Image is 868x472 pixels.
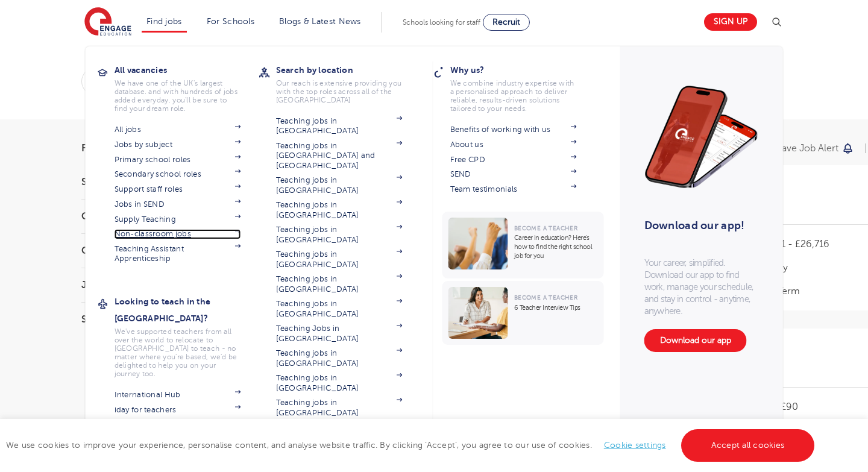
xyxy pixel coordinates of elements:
[704,13,757,31] a: Sign up
[644,257,759,317] p: Your career, simplified. Download our app to find work, manage your schedule, and stay in control...
[644,212,753,239] h3: Download our app!
[115,244,241,264] a: Teaching Assistant Apprenticeship
[276,225,403,245] a: Teaching jobs in [GEOGRAPHIC_DATA]
[115,79,241,113] p: We have one of the UK's largest database. and with hundreds of jobs added everyday. you'll be sur...
[115,61,259,113] a: All vacanciesWe have one of the UK's largest database. and with hundreds of jobs added everyday. ...
[276,175,403,195] a: Teaching jobs in [GEOGRAPHIC_DATA]
[115,200,241,209] a: Jobs in SEND
[115,293,259,327] h3: Looking to teach in the [GEOGRAPHIC_DATA]?
[115,293,259,378] a: Looking to teach in the [GEOGRAPHIC_DATA]?We've supported teachers from all over the world to rel...
[276,324,403,344] a: Teaching Jobs in [GEOGRAPHIC_DATA]
[450,140,577,149] a: About us
[644,329,747,352] a: Download our app
[681,429,815,462] a: Accept all cookies
[514,233,598,260] p: Career in education? Here’s how to find the right school job for you
[483,14,530,31] a: Recruit
[115,155,241,165] a: Primary school roles
[492,17,520,27] span: Recruit
[450,169,577,179] a: SEND
[276,373,403,393] a: Teaching jobs in [GEOGRAPHIC_DATA]
[450,184,577,194] a: Team testimonials
[514,303,598,312] p: 6 Teacher Interview Tips
[276,79,403,104] p: Our reach is extensive providing you with the top roles across all of the [GEOGRAPHIC_DATA]
[442,212,607,278] a: Become a TeacherCareer in education? Here’s how to find the right school job for you
[276,299,403,319] a: Teaching jobs in [GEOGRAPHIC_DATA]
[776,143,854,153] button: Save job alert
[604,441,666,450] a: Cookie settings
[450,61,595,113] a: Why us?We combine industry expertise with a personalised approach to deliver reliable, results-dr...
[279,17,361,26] a: Blogs & Latest News
[403,18,480,27] span: Schools looking for staff
[115,61,259,78] h3: All vacancies
[276,61,421,104] a: Search by locationOur reach is extensive providing you with the top roles across all of the [GEOG...
[115,184,241,194] a: Support staff roles
[276,250,403,269] a: Teaching jobs in [GEOGRAPHIC_DATA]
[450,125,577,134] a: Benefits of working with us
[276,116,403,136] a: Teaching jobs in [GEOGRAPHIC_DATA]
[276,348,403,368] a: Teaching jobs in [GEOGRAPHIC_DATA]
[81,315,214,324] h3: Sector
[115,405,241,415] a: iday for teachers
[81,177,214,187] h3: Start Date
[450,155,577,165] a: Free CPD
[276,200,403,220] a: Teaching jobs in [GEOGRAPHIC_DATA]
[276,274,403,294] a: Teaching jobs in [GEOGRAPHIC_DATA]
[81,246,214,256] h3: City
[514,225,577,231] span: Become a Teacher
[776,143,838,153] p: Save job alert
[81,143,118,153] span: Filters
[514,294,577,301] span: Become a Teacher
[450,61,595,78] h3: Why us?
[81,280,214,290] h3: Job Type
[115,125,241,134] a: All jobs
[207,17,254,26] a: For Schools
[115,215,241,224] a: Supply Teaching
[115,390,241,400] a: International Hub
[276,61,421,78] h3: Search by location
[450,79,577,113] p: We combine industry expertise with a personalised approach to deliver reliable, results-driven so...
[146,17,182,26] a: Find jobs
[81,212,214,221] h3: County
[6,441,817,450] span: We use cookies to improve your experience, personalise content, and analyse website traffic. By c...
[115,140,241,149] a: Jobs by subject
[115,169,241,179] a: Secondary school roles
[115,327,241,378] p: We've supported teachers from all over the world to relocate to [GEOGRAPHIC_DATA] to teach - no m...
[81,68,653,95] div: Submit
[84,7,131,37] img: Engage Education
[442,281,607,345] a: Become a Teacher6 Teacher Interview Tips
[276,141,403,171] a: Teaching jobs in [GEOGRAPHIC_DATA] and [GEOGRAPHIC_DATA]
[276,398,403,418] a: Teaching jobs in [GEOGRAPHIC_DATA]
[115,229,241,239] a: Non-classroom jobs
